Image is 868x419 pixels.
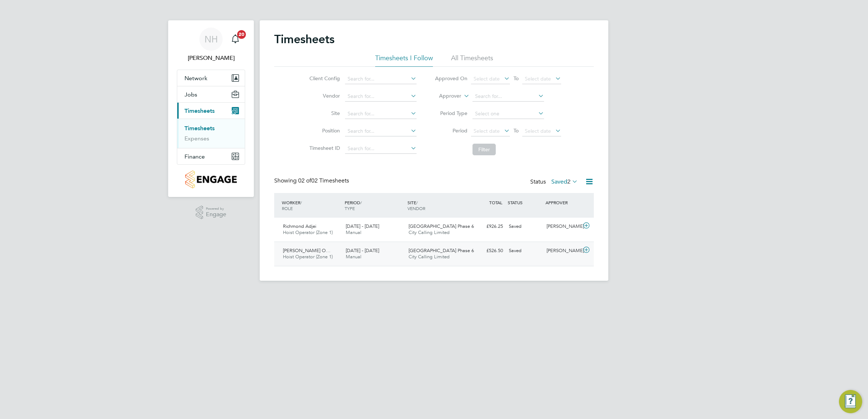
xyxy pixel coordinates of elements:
span: / [300,200,302,205]
span: [DATE] - [DATE] [346,247,379,254]
span: / [360,200,362,205]
span: Select date [525,128,551,134]
span: Engage [206,211,226,218]
img: countryside-properties-logo-retina.png [185,171,236,188]
a: Timesheets [184,125,215,132]
label: Approved On [435,75,467,82]
span: [GEOGRAPHIC_DATA] Phase 6 [409,223,474,229]
button: Network [177,70,245,86]
li: All Timesheets [451,54,493,67]
span: NH [204,34,218,44]
input: Search for... [345,74,417,84]
h2: Timesheets [274,32,334,46]
span: City Calling Limited [409,254,450,260]
button: Filter [472,144,496,155]
span: Manual [346,254,361,260]
span: Powered by [206,206,226,212]
span: Select date [474,128,500,134]
div: £526.50 [468,245,506,257]
input: Select one [472,109,544,119]
span: [DATE] - [DATE] [346,223,379,229]
span: City Calling Limited [409,229,450,235]
label: Vendor [307,93,340,99]
span: Manual [346,229,361,235]
input: Search for... [345,109,417,119]
input: Search for... [345,91,417,102]
span: Select date [474,75,500,82]
span: ROLE [282,205,293,211]
span: Hoist Operator (Zone 1) [283,229,333,235]
span: Select date [525,75,551,82]
span: TOTAL [489,200,502,205]
span: Hoist Operator (Zone 1) [283,254,333,260]
a: Go to home page [177,171,245,188]
div: Timesheets [177,119,245,148]
span: 02 Timesheets [298,177,349,184]
label: Timesheet ID [307,145,340,151]
button: Engage Resource Center [839,390,862,413]
span: TYPE [345,205,355,211]
span: Timesheets [184,107,215,114]
label: Period [435,127,467,134]
li: Timesheets I Follow [375,54,433,67]
span: 2 [567,178,571,185]
span: Richmond Adjei [283,223,316,229]
input: Search for... [472,91,544,102]
nav: Main navigation [168,20,254,197]
button: Finance [177,148,245,164]
span: 02 of [298,177,311,184]
label: Approver [429,93,461,100]
div: STATUS [506,196,544,209]
div: WORKER [280,196,343,215]
a: Powered byEngage [196,206,227,219]
a: 20 [228,28,243,51]
input: Search for... [345,144,417,154]
div: APPROVER [544,196,581,209]
label: Client Config [307,75,340,82]
span: Finance [184,153,205,160]
span: Network [184,75,207,82]
div: SITE [406,196,469,215]
span: [PERSON_NAME] O… [283,247,330,254]
div: Saved [506,221,544,233]
div: [PERSON_NAME] [544,245,581,257]
span: / [416,200,418,205]
span: Jobs [184,91,197,98]
label: Period Type [435,110,467,116]
div: Showing [274,177,350,185]
button: Jobs [177,86,245,102]
button: Timesheets [177,103,245,119]
span: VENDOR [407,205,425,211]
span: [GEOGRAPHIC_DATA] Phase 6 [409,247,474,254]
div: £926.25 [468,221,506,233]
label: Site [307,110,340,116]
span: Nikki Hobden [177,54,245,62]
div: PERIOD [343,196,406,215]
a: Expenses [184,135,209,142]
span: 20 [237,30,246,39]
label: Saved [551,178,578,185]
div: Saved [506,245,544,257]
a: NH[PERSON_NAME] [177,28,245,62]
div: Status [530,177,579,187]
div: [PERSON_NAME] [544,221,581,233]
label: Position [307,127,340,134]
span: To [511,74,521,83]
span: To [511,126,521,135]
input: Search for... [345,126,417,136]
